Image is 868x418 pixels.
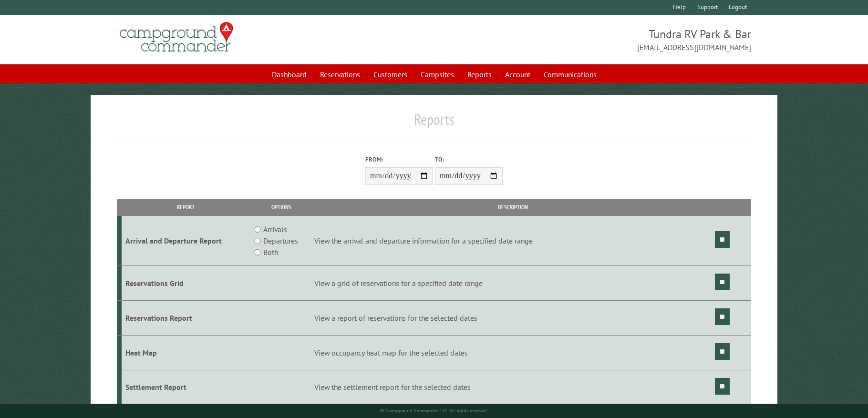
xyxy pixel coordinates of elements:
[263,224,287,235] label: Arrivals
[365,155,433,164] label: From:
[263,235,298,246] label: Departures
[314,65,366,83] a: Reservations
[250,199,313,215] th: Options
[122,216,250,266] td: Arrival and Departure Report
[312,335,713,370] td: View occupancy heat map for the selected dates
[312,300,713,335] td: View a report of reservations for the selected dates
[415,65,460,83] a: Campsites
[380,408,488,414] small: © Campground Commander LLC. All rights reserved.
[368,65,413,83] a: Customers
[117,19,236,56] img: Campground Commander
[312,216,713,266] td: View the arrival and departure information for a specified date range
[538,65,602,83] a: Communications
[434,26,751,53] span: Tundra RV Park & Bar [EMAIL_ADDRESS][DOMAIN_NAME]
[499,65,536,83] a: Account
[122,370,250,405] td: Settlement Report
[122,199,250,215] th: Report
[266,65,312,83] a: Dashboard
[122,266,250,301] td: Reservations Grid
[263,246,278,258] label: Both
[312,266,713,301] td: View a grid of reservations for a specified date range
[312,199,713,215] th: Description
[122,300,250,335] td: Reservations Report
[122,335,250,370] td: Heat Map
[117,110,752,136] h1: Reports
[312,370,713,405] td: View the settlement report for the selected dates
[462,65,497,83] a: Reports
[435,155,503,164] label: To:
